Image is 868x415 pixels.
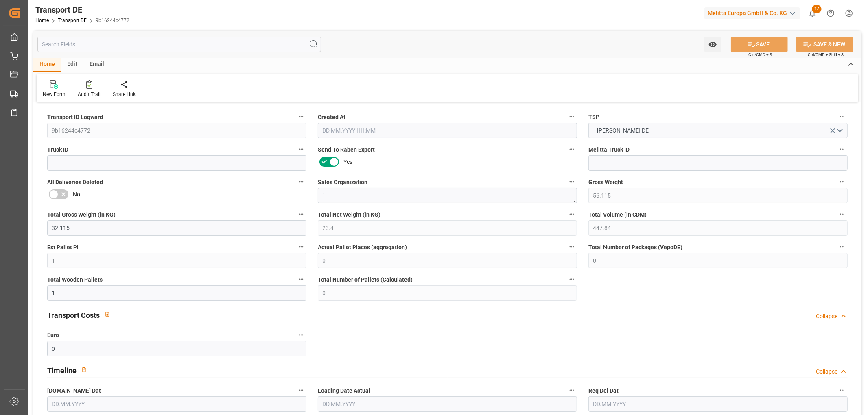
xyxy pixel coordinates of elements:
[61,58,83,72] div: Edit
[77,362,92,378] button: View description
[296,274,306,285] button: Total Wooden Pallets
[47,178,103,187] span: All Deliveries Deleted
[566,111,577,122] button: Created At
[47,396,306,412] input: DD.MM.YYYY
[47,331,59,339] span: Euro
[47,387,101,395] span: [DOMAIN_NAME] Dat
[43,91,66,98] div: New Form
[318,396,577,412] input: DD.MM.YYYY
[113,91,136,98] div: Share Link
[837,385,848,395] button: Req Del Dat
[296,209,306,219] button: Total Gross Weight (in KG)
[58,17,87,23] a: Transport DE
[318,243,407,252] span: Actual Pallet Places (aggregation)
[588,123,848,138] button: open menu
[47,146,68,154] span: Truck ID
[296,241,306,252] button: Est Pallet Pl
[73,190,80,199] span: No
[318,113,345,122] span: Created At
[296,111,306,122] button: Transport ID Logward
[566,144,577,154] button: Send To Raben Export
[566,385,577,395] button: Loading Date Actual
[816,312,837,321] div: Collapse
[748,52,772,58] span: Ctrl/CMD + S
[588,113,599,122] span: TSP
[837,111,848,122] button: TSP
[588,211,647,219] span: Total Volume (in CDM)
[812,5,822,13] span: 17
[593,126,653,135] span: [PERSON_NAME] DE
[296,330,306,340] button: Euro
[731,37,788,52] button: SAVE
[318,188,577,203] textarea: 1
[822,4,840,22] button: Help Center
[588,146,630,154] span: Melitta Truck ID
[588,387,619,395] span: Req Del Dat
[796,37,853,52] button: SAVE & NEW
[566,274,577,285] button: Total Number of Pallets (Calculated)
[704,5,803,21] button: Melitta Europa GmbH & Co. KG
[318,123,577,138] input: DD.MM.YYYY HH:MM
[296,144,306,154] button: Truck ID
[318,387,370,395] span: Loading Date Actual
[704,37,721,52] button: open menu
[566,209,577,219] button: Total Net Weight (in KG)
[343,158,352,166] span: Yes
[566,176,577,187] button: Sales Organization
[837,241,848,252] button: Total Number of Packages (VepoDE)
[47,365,77,376] h2: Timeline
[588,178,623,187] span: Gross Weight
[837,176,848,187] button: Gross Weight
[33,58,61,72] div: Home
[588,396,848,412] input: DD.MM.YYYY
[47,243,79,252] span: Est Pallet Pl
[296,176,306,187] button: All Deliveries Deleted
[318,178,367,187] span: Sales Organization
[35,17,49,23] a: Home
[837,209,848,219] button: Total Volume (in CDM)
[47,276,103,284] span: Total Wooden Pallets
[816,367,837,376] div: Collapse
[78,91,101,98] div: Audit Trail
[837,144,848,154] button: Melitta Truck ID
[588,243,682,252] span: Total Number of Packages (VepoDE)
[318,276,413,284] span: Total Number of Pallets (Calculated)
[47,310,100,321] h2: Transport Costs
[318,146,375,154] span: Send To Raben Export
[100,306,115,322] button: View description
[47,211,116,219] span: Total Gross Weight (in KG)
[803,4,822,22] button: show 17 new notifications
[296,385,306,395] button: [DOMAIN_NAME] Dat
[83,58,110,72] div: Email
[318,211,380,219] span: Total Net Weight (in KG)
[704,7,800,19] div: Melitta Europa GmbH & Co. KG
[808,52,844,58] span: Ctrl/CMD + Shift + S
[566,241,577,252] button: Actual Pallet Places (aggregation)
[37,37,321,52] input: Search Fields
[47,113,103,122] span: Transport ID Logward
[35,4,129,16] div: Transport DE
